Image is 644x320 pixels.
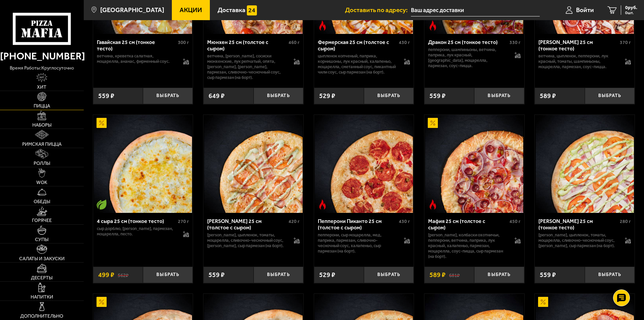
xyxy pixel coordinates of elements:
button: Выбрать [254,88,303,104]
span: 430 г [399,40,410,45]
img: Острое блюдо [317,20,328,31]
img: Острое блюдо [428,20,438,31]
p: сыр дорблю, [PERSON_NAME], пармезан, моцарелла, песто. [97,226,177,237]
img: Акционный [538,297,548,307]
span: Доставить по адресу: [345,7,411,13]
div: [PERSON_NAME] 25 см (толстое с сыром) [207,218,287,231]
a: АкционныйВегетарианское блюдо4 сыра 25 см (тонкое тесто) [93,115,193,213]
p: пепперони, шампиньоны, ветчина, паприка, лук красный, [GEOGRAPHIC_DATA], моцарелла, пармезан, соу... [428,47,508,68]
img: Пепперони Пиканто 25 см (толстое с сыром) [315,115,413,213]
span: Салаты и закуски [19,257,65,261]
img: Акционный [428,118,438,128]
div: Пепперони Пиканто 25 см (толстое с сыром) [318,218,397,231]
span: 559 ₽ [209,271,225,279]
button: Выбрать [254,267,303,283]
span: 589 ₽ [429,271,446,279]
span: [GEOGRAPHIC_DATA] [100,7,164,13]
span: Горячее [32,218,52,223]
span: Обеды [34,199,50,204]
span: 270 г [178,219,189,224]
span: 420 г [289,219,300,224]
span: 300 г [178,40,189,45]
div: Дракон 25 см (тонкое тесто) [428,39,508,45]
div: 4 сыра 25 см (тонкое тесто) [97,218,177,224]
span: Доставка [218,7,245,13]
div: Мафия 25 см (толстое с сыром) [428,218,508,231]
img: Мафия 25 см (толстое с сыром) [425,115,523,213]
img: 4 сыра 25 см (тонкое тесто) [94,115,192,213]
p: ветчина, [PERSON_NAME], сосиски мюнхенские, лук репчатый, опята, [PERSON_NAME], [PERSON_NAME], па... [207,53,287,80]
span: Наборы [32,123,51,128]
p: цыпленок копченый, паприка, корнишоны, лук красный, халапеньо, моцарелла, сметанный соус, пикантн... [318,53,397,75]
span: Дополнительно [20,314,63,319]
span: Роллы [34,161,50,166]
a: Чикен Ранч 25 см (толстое с сыром) [203,115,303,213]
span: 0 руб. [625,5,637,10]
div: Мюнхен 25 см (толстое с сыром) [207,39,287,52]
span: 370 г [620,40,631,45]
span: 559 ₽ [540,271,556,279]
span: Римская пицца [22,142,62,147]
span: Акции [180,7,202,13]
img: Акционный [97,297,107,307]
s: 681 ₽ [449,271,460,278]
a: АкционныйОстрое блюдоМафия 25 см (толстое с сыром) [424,115,524,213]
img: Чикен Ранч 25 см (толстое с сыром) [204,115,302,213]
span: WOK [36,180,47,185]
span: 430 г [399,219,410,224]
a: Острое блюдоПепперони Пиканто 25 см (толстое с сыром) [314,115,414,213]
p: [PERSON_NAME], цыпленок, томаты, моцарелла, сливочно-чесночный соус, [PERSON_NAME], сыр пармезан ... [207,232,287,248]
img: Чикен Ранч 25 см (тонкое тесто) [536,115,634,213]
span: 559 ₽ [98,92,114,100]
p: ветчина, креветка салатная, моцарелла, ананас, фирменный соус. [97,53,177,64]
span: Супы [35,237,48,242]
span: 330 г [509,40,521,45]
span: 280 г [620,219,631,224]
button: Выбрать [364,267,414,283]
div: [PERSON_NAME] 25 см (тонкое тесто) [538,218,618,231]
button: Выбрать [143,267,193,283]
div: [PERSON_NAME] 25 см (тонкое тесто) [538,39,618,52]
button: Выбрать [474,267,524,283]
span: 499 ₽ [98,271,114,279]
div: Гавайская 25 см (тонкое тесто) [97,39,177,52]
span: 460 г [289,40,300,45]
span: Пицца [34,104,50,108]
a: Чикен Ранч 25 см (тонкое тесто) [535,115,635,213]
button: Выбрать [143,88,193,104]
div: Фермерская 25 см (толстое с сыром) [318,39,397,52]
input: Ваш адрес доставки [411,4,540,16]
span: Войти [576,7,594,13]
p: ветчина, цыпленок, пепперони, лук красный, томаты, шампиньоны, моцарелла, пармезан, соус-пицца. [538,53,618,70]
span: 589 ₽ [540,92,556,100]
span: 0 шт. [625,11,637,15]
span: 649 ₽ [209,92,225,100]
img: 15daf4d41897b9f0e9f617042186c801.svg [247,5,257,15]
s: 562 ₽ [118,271,128,278]
span: Напитки [31,295,53,300]
span: 450 г [509,219,521,224]
p: пепперони, сыр Моцарелла, мед, паприка, пармезан, сливочно-чесночный соус, халапеньо, сыр пармеза... [318,232,397,254]
img: Острое блюдо [428,199,438,210]
img: Акционный [97,118,107,128]
img: Острое блюдо [317,199,328,210]
button: Выбрать [474,88,524,104]
span: Десерты [31,276,52,280]
p: [PERSON_NAME], цыпленок, томаты, моцарелла, сливочно-чесночный соус, [PERSON_NAME], сыр пармезан ... [538,232,618,248]
p: [PERSON_NAME], колбаски охотничьи, пепперони, ветчина, паприка, лук красный, халапеньо, пармезан,... [428,232,508,259]
button: Выбрать [364,88,414,104]
img: Вегетарианское блюдо [97,199,107,210]
button: Выбрать [585,267,635,283]
span: 529 ₽ [319,271,335,279]
span: Хит [37,85,46,90]
button: Выбрать [585,88,635,104]
span: 529 ₽ [319,92,335,100]
span: 559 ₽ [429,92,446,100]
